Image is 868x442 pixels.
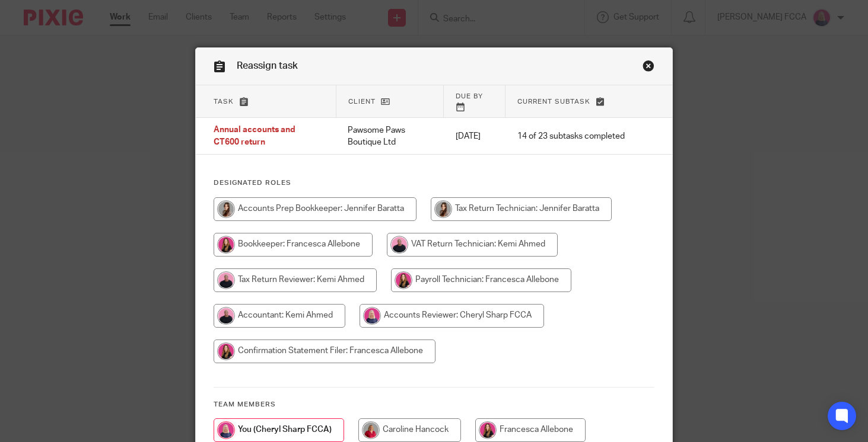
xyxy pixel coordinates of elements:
a: Close this dialog window [643,60,654,76]
span: Task [214,98,234,105]
span: Due by [456,93,483,100]
span: Reassign task [237,61,298,71]
span: Current subtask [517,98,590,105]
p: [DATE] [456,130,494,142]
span: Client [348,98,376,105]
h4: Team members [214,400,654,409]
h4: Designated Roles [214,178,654,188]
td: 14 of 23 subtasks completed [505,118,637,155]
p: Pawsome Paws Boutique Ltd [348,124,432,149]
span: Annual accounts and CT600 return [214,126,295,147]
